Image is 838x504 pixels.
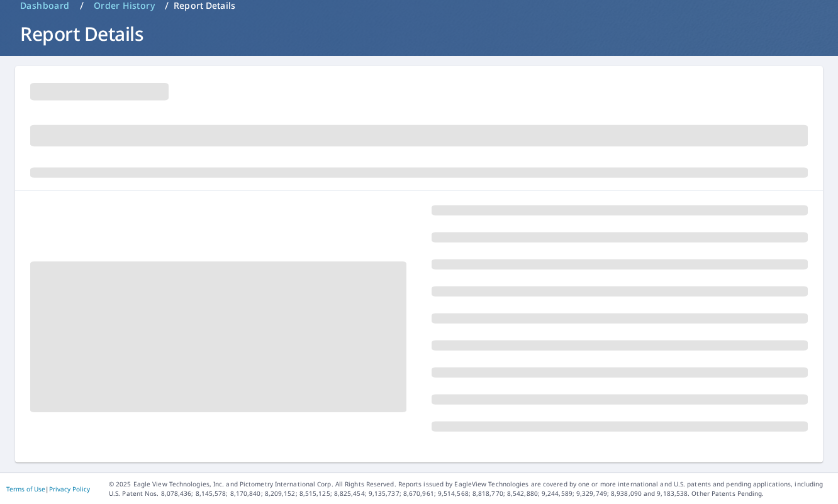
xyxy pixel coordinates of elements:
h1: Report Details [15,21,823,47]
a: Terms of Use [6,485,45,493]
p: | [6,485,90,493]
a: Privacy Policy [49,485,90,493]
p: © 2025 Eagle View Technologies, Inc. and Pictometry International Corp. All Rights Reserved. Repo... [109,479,832,498]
